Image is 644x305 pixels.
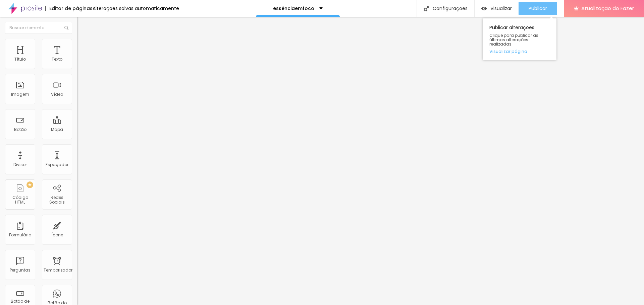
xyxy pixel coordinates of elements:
button: Publicar [519,2,557,15]
font: Código HTML [12,195,28,205]
font: Temporizador [44,267,72,273]
font: Imagem [11,91,29,97]
font: Vídeo [51,91,63,97]
font: Clique para publicar as últimas alterações realizadas [489,32,538,47]
input: Buscar elemento [5,22,72,34]
font: Texto [52,56,62,62]
font: Botão [14,127,26,132]
font: essênciaemfoco [273,5,314,12]
a: Visualizar página [489,49,550,54]
font: Visualizar [490,5,512,12]
font: Divisor [13,162,27,167]
button: Visualizar [475,2,519,15]
font: Espaçador [46,162,68,167]
img: view-1.svg [481,6,487,11]
font: Formulário [9,232,31,238]
font: Alterações salvas automaticamente [93,5,179,12]
font: Publicar [529,5,547,12]
iframe: Editor [77,17,644,305]
font: Configurações [433,5,468,12]
img: Ícone [424,6,429,11]
font: Redes Sociais [49,195,65,205]
font: Perguntas [10,267,31,273]
font: Mapa [51,127,63,132]
font: Título [14,56,26,62]
font: Publicar alterações [489,24,534,31]
img: Ícone [64,26,68,30]
font: Ícone [51,232,63,238]
font: Visualizar página [489,48,527,55]
font: Atualização do Fazer [581,5,634,12]
font: Editor de páginas [49,5,93,12]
